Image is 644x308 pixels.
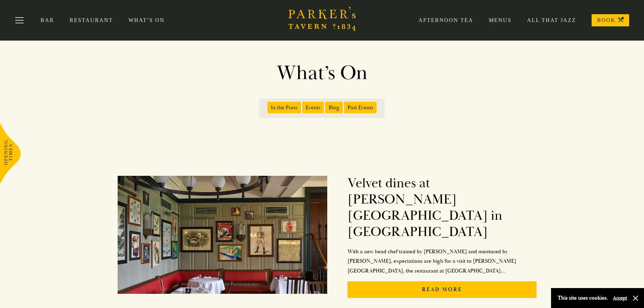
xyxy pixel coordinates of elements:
[348,175,537,240] h2: Velvet dines at [PERSON_NAME][GEOGRAPHIC_DATA] in [GEOGRAPHIC_DATA]
[632,295,639,302] button: Close and accept
[302,102,324,113] span: Events
[613,295,627,301] button: Accept
[129,61,515,85] h1: What’s On
[348,247,537,276] p: With a new head chef trained by [PERSON_NAME] and mentored by [PERSON_NAME], expectations are hig...
[558,293,608,303] p: This site uses cookies.
[118,168,537,303] a: Velvet dines at [PERSON_NAME][GEOGRAPHIC_DATA] in [GEOGRAPHIC_DATA]With a new head chef trained b...
[325,102,343,113] span: Blog
[267,102,301,113] span: In the Press
[348,281,537,298] p: Read More
[344,102,377,113] span: Past Events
